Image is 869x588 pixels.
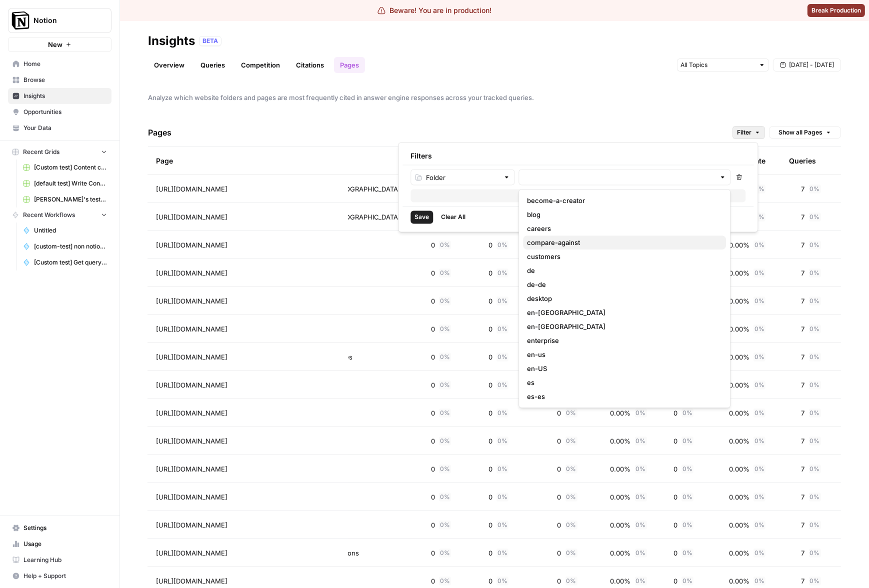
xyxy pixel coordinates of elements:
[809,408,821,417] span: 0 %
[488,464,492,474] span: 0
[431,492,435,502] span: 0
[34,226,107,235] span: Untitled
[439,352,451,361] span: 0 %
[398,142,758,232] div: Filter
[437,211,469,224] button: Clear All
[23,91,107,100] span: Insights
[439,576,451,585] span: 0 %
[156,240,227,250] span: [URL][DOMAIN_NAME]
[635,492,647,501] span: 0 %
[8,88,111,104] a: Insights
[8,56,111,72] a: Home
[496,240,508,249] span: 0 %
[410,211,433,224] button: Save
[753,268,765,277] span: 0 %
[527,335,718,345] span: enterprise
[34,242,107,251] span: [custom-test] non notion page research
[156,464,227,474] span: [URL][DOMAIN_NAME]
[811,6,861,15] span: Break Production
[610,408,631,418] span: 0.00%
[488,352,492,362] span: 0
[496,352,508,361] span: 0 %
[23,571,107,580] span: Help + Support
[156,380,227,390] span: [URL][DOMAIN_NAME]
[496,464,508,473] span: 0 %
[729,352,749,362] span: 0.00%
[753,352,765,361] span: 0 %
[565,408,577,417] span: 0 %
[156,352,227,362] span: [URL][DOMAIN_NAME]
[496,436,508,445] span: 0 %
[801,576,805,586] span: 7
[439,296,451,305] span: 0 %
[753,184,765,193] span: 0 %
[18,254,111,270] a: [Custom test] Get query fanout from topic
[156,268,227,278] span: [URL][DOMAIN_NAME]
[753,324,765,333] span: 0 %
[753,548,765,557] span: 0 %
[156,408,227,418] span: [URL][DOMAIN_NAME]
[527,265,718,275] span: de
[753,576,765,585] span: 0 %
[496,520,508,529] span: 0 %
[729,548,749,558] span: 0.00%
[729,464,749,474] span: 0.00%
[753,464,765,473] span: 0 %
[18,175,111,191] a: [default test] Write Content Briefs
[431,436,435,446] span: 0
[753,296,765,305] span: 0 %
[527,307,718,317] span: en-[GEOGRAPHIC_DATA]
[809,240,821,249] span: 0 %
[439,240,451,249] span: 0 %
[753,408,765,417] span: 0 %
[729,268,749,278] span: 0.00%
[488,296,492,306] span: 0
[431,548,435,558] span: 0
[732,126,765,139] button: Filter
[34,179,107,188] span: [default test] Write Content Briefs
[565,464,577,473] span: 0 %
[673,408,677,418] span: 0
[23,539,107,548] span: Usage
[488,492,492,502] span: 0
[199,36,221,46] div: BETA
[488,268,492,278] span: 0
[439,268,451,277] span: 0 %
[729,520,749,530] span: 0.00%
[610,520,631,530] span: 0.00%
[809,296,821,305] span: 0 %
[729,380,749,390] span: 0.00%
[557,408,561,418] span: 0
[801,240,805,250] span: 7
[801,268,805,278] span: 7
[402,147,753,165] div: Filters
[488,520,492,530] span: 0
[801,520,805,530] span: 7
[801,436,805,446] span: 7
[527,363,718,373] span: en-US
[156,212,227,222] span: [URL][DOMAIN_NAME]
[773,58,841,71] button: [DATE] - [DATE]
[488,576,492,586] span: 0
[431,352,435,362] span: 0
[673,464,677,474] span: 0
[156,436,227,446] span: [URL][DOMAIN_NAME]
[496,576,508,585] span: 0 %
[778,128,822,137] span: Show all Pages
[635,408,647,417] span: 0 %
[801,296,805,306] span: 7
[18,222,111,238] a: Untitled
[565,520,577,529] span: 0 %
[635,576,647,585] span: 0 %
[431,268,435,278] span: 0
[673,520,677,530] span: 0
[557,492,561,502] span: 0
[18,191,111,207] a: [PERSON_NAME]'s test Grid
[322,184,400,194] span: en-[GEOGRAPHIC_DATA]
[557,436,561,446] span: 0
[8,207,111,222] button: Recent Workflows
[488,240,492,250] span: 0
[809,576,821,585] span: 0 %
[557,576,561,586] span: 0
[681,520,693,529] span: 0 %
